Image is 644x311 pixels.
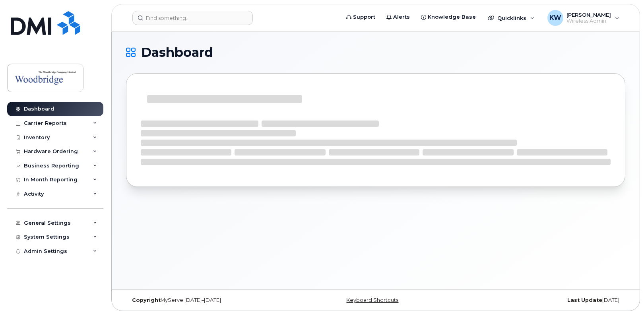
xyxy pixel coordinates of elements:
[346,297,398,303] a: Keyboard Shortcuts
[567,297,602,303] strong: Last Update
[141,47,213,58] span: Dashboard
[459,297,625,303] div: [DATE]
[126,297,293,303] div: MyServe [DATE]–[DATE]
[132,297,161,303] strong: Copyright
